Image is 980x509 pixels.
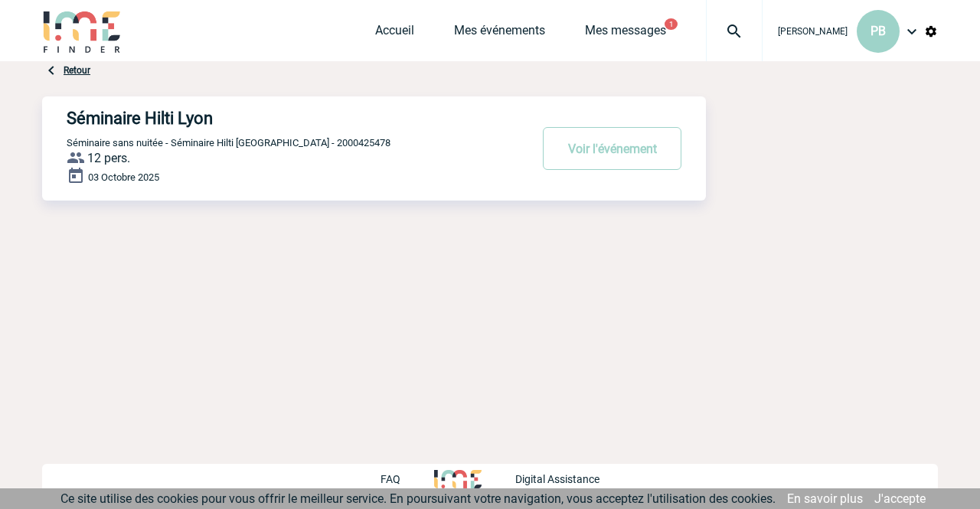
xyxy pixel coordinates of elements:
span: Ce site utilise des cookies pour vous offrir le meilleur service. En poursuivant votre navigation... [60,491,776,506]
p: Digital Assistance [515,473,599,485]
span: [PERSON_NAME] [778,26,848,37]
h4: Séminaire Hilti Lyon [67,109,484,128]
a: Mes événements [454,23,545,44]
button: 1 [665,18,678,30]
a: J'accepte [874,491,926,506]
span: Séminaire sans nuitée - Séminaire Hilti [GEOGRAPHIC_DATA] - 2000425478 [67,137,390,148]
button: Voir l'événement [543,127,681,170]
p: FAQ [381,473,400,485]
a: Mes messages [585,23,666,44]
a: Accueil [375,23,414,44]
img: IME-Finder [42,9,122,53]
a: FAQ [381,471,434,485]
span: 12 pers. [87,151,130,165]
span: 03 Octobre 2025 [88,171,159,183]
img: http://www.idealmeetingsevents.fr/ [434,470,482,488]
span: PB [871,24,886,38]
a: Retour [64,65,90,76]
a: En savoir plus [787,491,863,506]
